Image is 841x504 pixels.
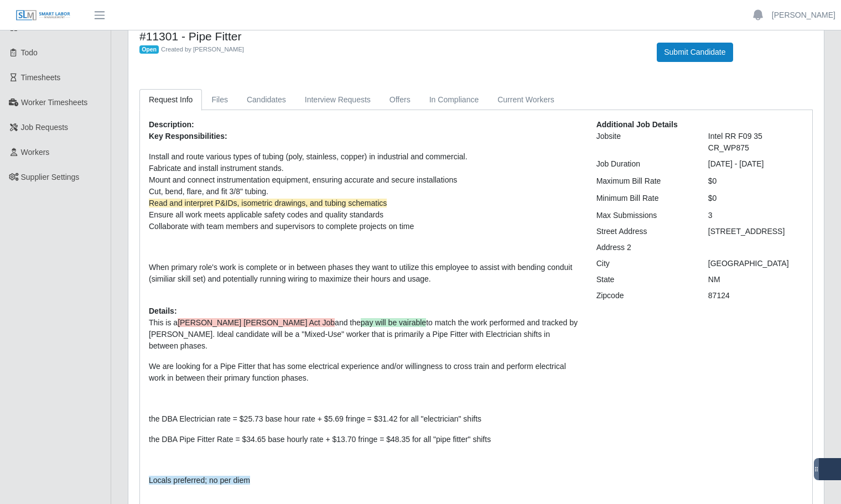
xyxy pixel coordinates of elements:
div: Jobsite [588,131,700,154]
li: Install and route various types of tubing (poly, stainless, copper) in industrial and commercial. [149,151,580,163]
img: SLM Logo [15,9,71,22]
div: 87124 [700,290,812,302]
p: When primary role's work is complete or in between phases they want to utilize this employee to a... [149,262,580,285]
div: $0 [700,193,812,204]
div: Maximum Bill Rate [588,175,700,187]
span: Locals preferred; no per diem [149,476,250,485]
div: [DATE] - [DATE] [700,158,812,170]
div: State [588,274,700,285]
a: Candidates [237,89,295,111]
b: Additional Job Details [596,120,678,129]
span: Workers [21,148,50,157]
div: $0 [700,175,812,187]
p: the DBA Electrician rate = $25.73 base hour rate + $5.69 fringe = $31.42 for all "electrician" sh... [149,413,580,425]
div: Address 2 [588,242,700,253]
a: In Compliance [420,89,489,111]
div: Minimum Bill Rate [588,193,700,204]
span: Timesheets [21,73,61,82]
span: Supplier Settings [21,173,80,181]
li: Collaborate with team members and supervisors to complete projects on time [149,221,580,232]
b: Description: [149,120,194,129]
div: NM [700,274,812,285]
p: We are looking for a Pipe Fitter that has some electrical experience and/or willingness to cross ... [149,361,580,384]
div: 3 [700,210,812,221]
span: Created by [PERSON_NAME] [161,46,244,53]
a: Current Workers [488,89,563,111]
div: Intel RR F09 35 CR_WP875 [700,131,812,154]
div: Job Duration [588,158,700,170]
li: Mount and connect instrumentation equipment, ensuring accurate and secure installations [149,174,580,186]
div: Max Submissions [588,210,700,221]
div: [STREET_ADDRESS] [700,226,812,237]
div: City [588,258,700,269]
p: the DBA Pipe Fitter Rate = $34.65 base hourly rate + $13.70 fringe = $48.35 for all "pipe fitter"... [149,434,580,445]
div: Street Address [588,226,700,237]
span: Worker Timesheets [21,98,87,107]
li: Fabricate and install instrument stands. [149,163,580,174]
li: Ensure all work meets applicable safety codes and quality standards [149,209,580,221]
li: Cut, bend, flare, and fit 3/8" tubing. [149,186,580,198]
span: pay will be vairable [361,318,426,327]
span: Key Responsibilities: [149,132,227,141]
span: Open [139,45,159,54]
a: Request Info [139,89,202,111]
span: Job Requests [21,123,69,132]
div: Zipcode [588,290,700,302]
a: Files [202,89,237,111]
a: Offers [380,89,420,111]
a: [PERSON_NAME] [772,9,835,21]
h4: #11301 - Pipe Fitter [139,29,640,43]
button: Submit Candidate [657,43,733,62]
p: This is a and the to match the work performed and tracked by [PERSON_NAME]. Ideal candidate will ... [149,317,580,352]
div: [GEOGRAPHIC_DATA] [700,258,812,269]
b: Details: [149,306,177,315]
a: Interview Requests [295,89,380,111]
span: [PERSON_NAME] [PERSON_NAME] Act Job [178,318,335,327]
span: Todo [21,48,38,57]
span: Read and interpret P&IDs, isometric drawings, and tubing schematics [149,199,387,207]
